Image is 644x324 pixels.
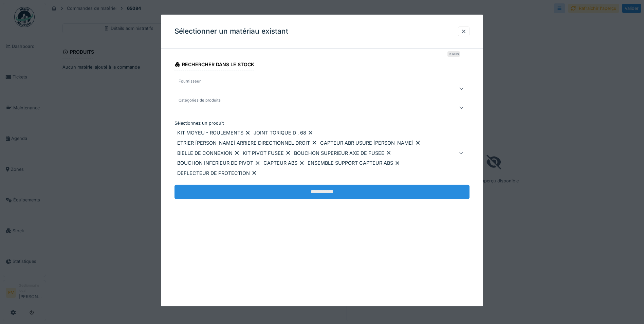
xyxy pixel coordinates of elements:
[177,129,251,137] div: KIT MOYEU - ROULEMENTS
[174,27,288,36] h3: Sélectionner un matériau existant
[177,97,222,103] label: Catégories de produits
[254,129,314,137] div: JOINT TORIQUE D , 68
[243,149,291,157] div: KIT PIVOT FUSEE
[177,78,202,84] label: Fournisseur
[174,120,224,126] label: Sélectionnez un produit
[320,139,421,147] div: CAPTEUR ABR USURE [PERSON_NAME]
[308,159,401,167] div: ENSEMBLE SUPPORT CAPTEUR ABS
[177,159,261,167] div: BOUCHON INFERIEUR DE PIVOT
[447,51,460,57] div: Requis
[177,169,257,177] div: DEFLECTEUR DE PROTECTION
[177,139,317,147] div: ETRIER [PERSON_NAME] ARRIERE DIRECTIONNEL DROIT
[263,159,305,167] div: CAPTEUR ABS
[177,149,240,157] div: BIELLE DE CONNEXION
[294,149,392,157] div: BOUCHON SUPERIEUR AXE DE FUSEE
[174,59,254,71] div: Rechercher dans le stock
